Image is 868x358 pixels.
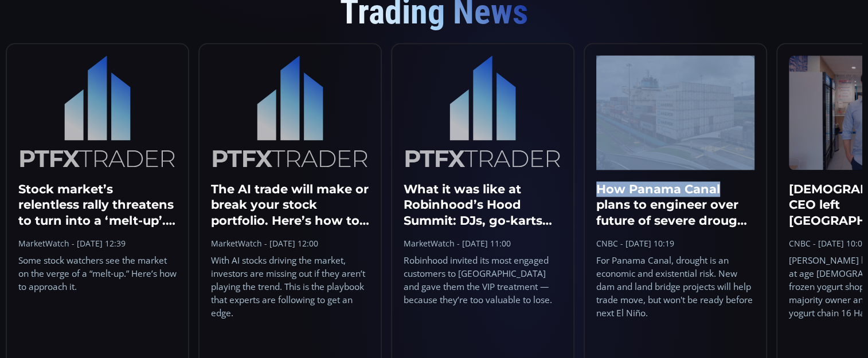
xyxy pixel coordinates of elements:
[74,26,108,37] div: Bitcoin
[404,55,562,170] img: logo.c86ae0b5.svg
[211,181,369,228] h3: The AI trade will make or break your stock portfolio. Here’s how to win in [DATE].
[18,181,177,228] h3: Stock market’s relentless rally threatens to turn into a ‘melt-up’. What’s next.
[404,237,562,249] div: MarketWatch - [DATE] 11:00
[270,28,276,37] div: C
[231,28,266,37] div: 115127.27
[136,28,143,37] div: O
[67,41,82,50] div: 7.5K
[10,153,19,164] div: 
[211,254,369,320] div: With AI stocks driving the market, investors are missing out if they aren’t playing the trend. Th...
[154,6,187,15] div: Compare
[143,28,178,37] div: 116029.41
[404,254,562,307] div: Robinhood invited its most engaged customers to [GEOGRAPHIC_DATA] and gave them the VIP treatment...
[97,6,103,15] div: D
[187,28,222,37] div: 116298.78
[37,41,62,50] div: Volume
[182,28,187,37] div: H
[596,237,754,249] div: CNBC - [DATE] 10:19
[226,28,231,37] div: L
[596,55,754,170] img: 108198480-1757767079438-gettyimages-1762118906-PANAMA_CANAL_DROUGHT.jpeg
[276,28,311,37] div: 115771.82
[18,254,177,293] div: Some stock watchers see the market on the verge of a “melt-up.” Here’s how to approach it.
[37,26,56,37] div: BTC
[117,26,127,37] div: Market open
[214,6,249,15] div: Indicators
[211,237,369,249] div: MarketWatch - [DATE] 12:00
[596,181,754,228] h3: How Panama Canal plans to engineer over future of severe drought and climate change
[596,254,754,320] div: For Panama Canal, drought is an economic and existential risk. New dam and land bridge projects w...
[314,28,374,37] div: −257.60 (−0.22%)
[211,55,369,170] img: logo.c86ae0b5.svg
[56,26,74,37] div: 1D
[18,55,177,170] img: logo.c86ae0b5.svg
[404,181,562,228] h3: What it was like at Robinhood’s Hood Summit: DJs, go-karts and invite-only parties for active tra...
[18,237,177,249] div: MarketWatch - [DATE] 12:39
